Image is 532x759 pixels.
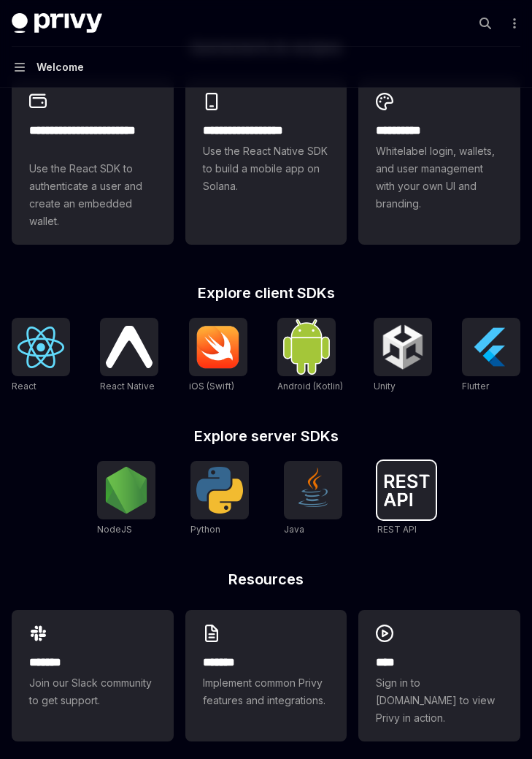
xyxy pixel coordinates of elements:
span: React Native [100,381,155,392]
a: FlutterFlutter [462,318,520,394]
span: Sign in to [DOMAIN_NAME] to view Privy in action. [376,674,503,727]
a: NodeJSNodeJS [97,461,155,537]
button: More actions [506,13,520,34]
img: React Native [106,326,153,367]
a: **** **Implement common Privy features and integrations. [185,610,347,741]
span: Android (Kotlin) [277,381,343,392]
span: Whitelabel login, wallets, and user management with your own UI and branding. [376,142,503,213]
h2: Explore client SDKs [12,286,520,300]
a: JavaJava [284,461,342,537]
a: **** **Join our Slack community to get support. [12,610,174,741]
span: Use the React Native SDK to build a mobile app on Solana. [203,142,330,195]
span: NodeJS [97,524,132,535]
img: iOS (Swift) [195,325,242,369]
span: Join our Slack community to get support. [29,674,156,709]
span: Java [284,524,304,535]
img: React [18,327,64,368]
span: Implement common Privy features and integrations. [203,674,330,709]
span: REST API [377,524,417,535]
h2: Explore server SDKs [12,429,520,443]
img: dark logo [12,13,102,34]
a: **** **** **** ***Use the React Native SDK to build a mobile app on Solana. [185,78,347,245]
img: Android (Kotlin) [283,319,330,374]
h2: Resources [12,572,520,587]
a: Android (Kotlin)Android (Kotlin) [277,318,343,394]
a: iOS (Swift)iOS (Swift) [189,318,247,394]
a: UnityUnity [374,318,432,394]
span: Flutter [462,381,489,392]
span: Use the React SDK to authenticate a user and create an embedded wallet. [29,160,156,230]
a: PythonPython [190,461,249,537]
button: Open search [474,12,497,35]
span: React [12,381,36,392]
img: Unity [379,324,426,370]
span: Python [190,524,220,535]
a: ****Sign in to [DOMAIN_NAME] to view Privy in action. [358,610,520,741]
img: Java [290,467,336,514]
img: Python [196,467,243,514]
span: iOS (Swift) [189,381,234,392]
a: ReactReact [12,318,70,394]
img: NodeJS [103,467,150,514]
div: Welcome [36,58,84,76]
img: Flutter [468,324,514,370]
a: REST APIREST API [377,461,436,537]
a: **** *****Whitelabel login, wallets, and user management with your own UI and branding. [358,78,520,245]
a: React NativeReact Native [100,318,158,394]
span: Unity [374,381,396,392]
img: REST API [383,474,430,506]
